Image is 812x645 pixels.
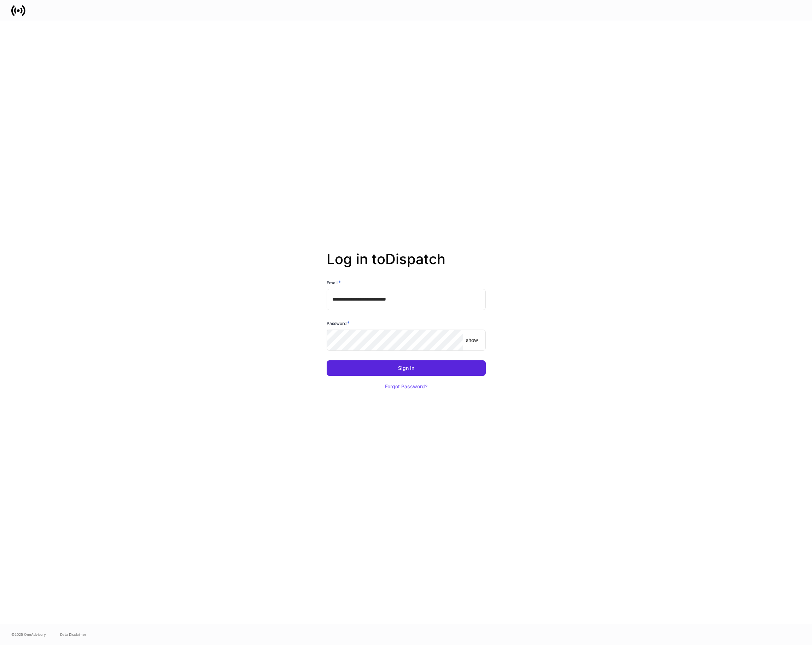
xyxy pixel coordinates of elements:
[466,337,478,344] p: show
[327,251,486,279] h2: Log in to Dispatch
[327,360,486,376] button: Sign In
[327,320,350,327] h6: Password
[11,632,46,637] span: © 2025 OneAdvisory
[385,384,427,389] div: Forgot Password?
[376,379,436,394] button: Forgot Password?
[398,366,414,371] div: Sign In
[327,279,341,286] h6: Email
[60,632,86,637] a: Data Disclaimer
